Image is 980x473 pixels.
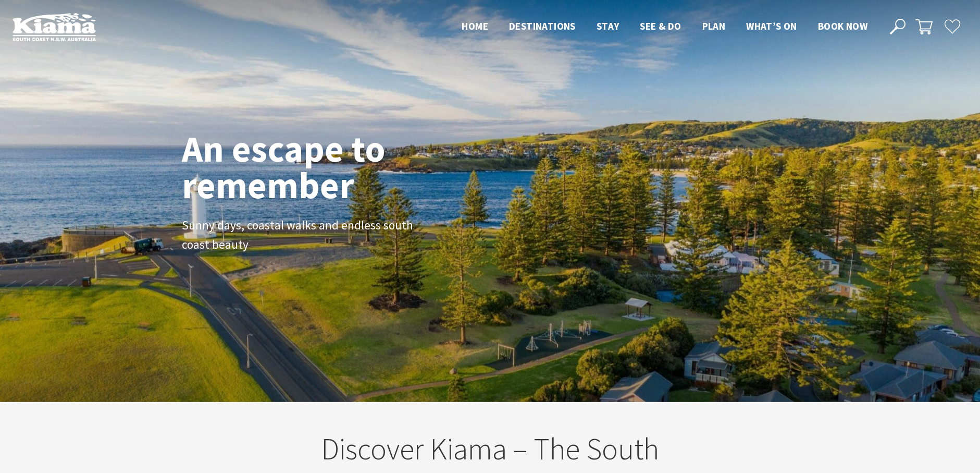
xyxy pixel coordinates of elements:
[462,20,488,32] span: Home
[640,20,681,32] span: See & Do
[182,216,416,255] p: Sunny days, coastal walks and endless south coast beauty
[451,18,878,35] nav: Main Menu
[702,20,726,32] span: Plan
[597,20,619,32] span: Stay
[746,20,797,32] span: What’s On
[509,20,576,32] span: Destinations
[818,20,867,32] span: Book now
[182,131,468,204] h1: An escape to remember
[13,13,96,41] img: Kiama Logo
